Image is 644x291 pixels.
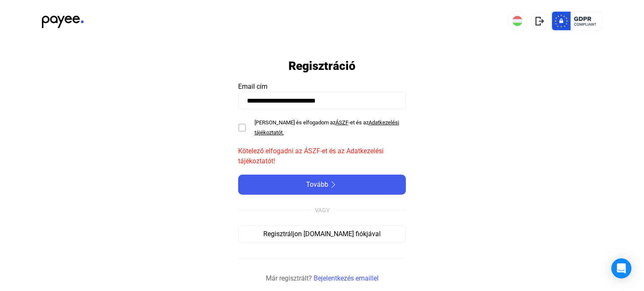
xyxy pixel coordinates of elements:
[42,11,84,28] img: black-payee-blue-dot.svg
[314,273,379,283] a: Bejelentkezés emaillel
[531,12,548,30] button: logout-grey
[238,225,406,243] button: Regisztráljon [DOMAIN_NAME] fiókjával
[512,16,522,26] img: HU
[328,181,338,188] img: arrow-right-white
[266,273,312,283] span: Már regisztrált?
[238,82,267,90] span: Email cím
[254,119,335,126] span: [PERSON_NAME] és elfogadom az
[335,119,348,126] a: ÁSZF
[238,146,406,166] mat-error: Kötelező elfogadni az ÁSZF-et és az Adatkezelési tájékoztatót!
[535,17,544,26] img: logout-grey
[507,11,527,31] button: HU
[241,229,403,239] div: Regisztráljon [DOMAIN_NAME] fiókjával
[315,205,330,215] div: VAGY
[288,59,356,73] h1: Regisztráció
[611,258,631,278] div: Open Intercom Messenger
[552,11,602,31] img: gdpr
[348,119,369,126] span: -et és az
[238,175,406,195] button: Továbbarrow-right-white
[306,180,328,190] span: Tovább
